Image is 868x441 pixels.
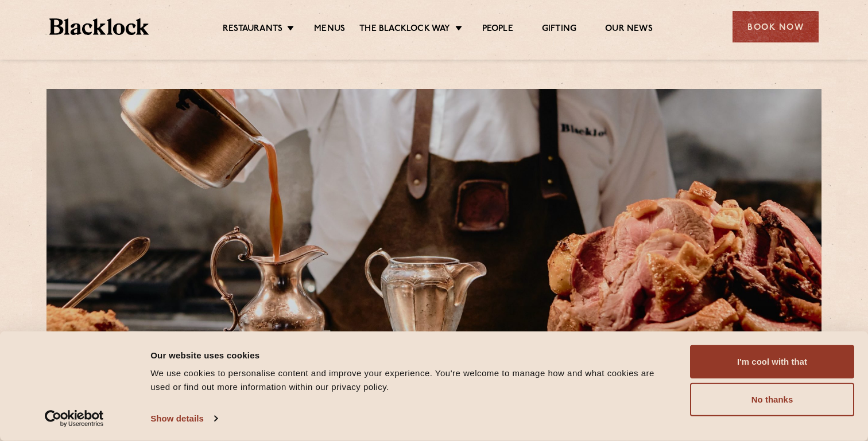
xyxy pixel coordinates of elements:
[690,345,854,378] button: I'm cool with that
[482,24,513,36] a: People
[24,410,125,427] a: Usercentrics Cookiebot - opens in a new window
[314,24,345,36] a: Menus
[690,383,854,416] button: No thanks
[150,366,664,394] div: We use cookies to personalise content and improve your experience. You're welcome to manage how a...
[542,24,576,36] a: Gifting
[359,24,450,36] a: The Blacklock Way
[150,348,664,362] div: Our website uses cookies
[733,11,819,42] div: Book Now
[605,24,653,36] a: Our News
[223,24,282,36] a: Restaurants
[150,410,217,427] a: Show details
[49,18,149,35] img: BL_Textured_Logo-footer-cropped.svg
